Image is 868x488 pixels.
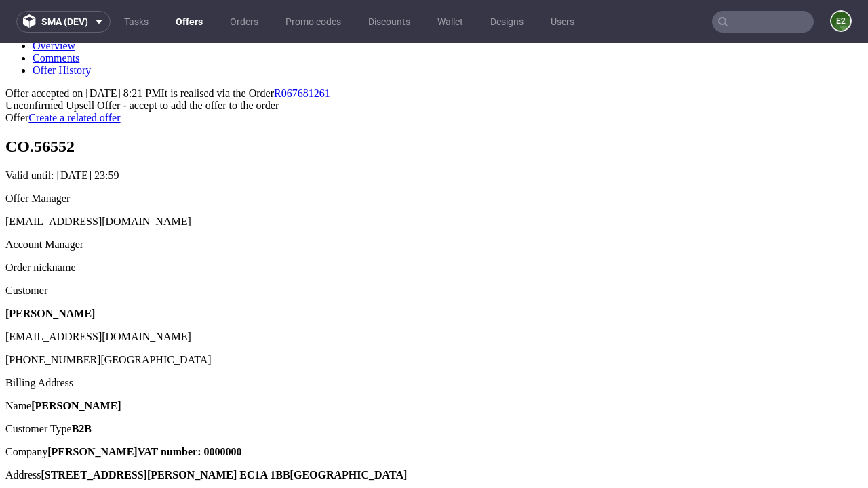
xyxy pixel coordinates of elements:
[5,333,863,346] div: Billing Address
[72,380,92,391] strong: B2B
[5,403,47,414] span: Company
[482,11,532,33] a: Designs
[290,426,408,437] strong: [GEOGRAPHIC_DATA]
[360,11,418,33] a: Discounts
[33,9,79,20] a: Comments
[5,44,161,56] span: Offer accepted on [DATE] 8:21 PM
[5,310,100,322] span: [PHONE_NUMBER]
[138,403,242,414] strong: VAT number: 0000000
[16,11,111,33] button: sma (dev)
[167,11,211,33] a: Offers
[41,426,146,437] strong: [STREET_ADDRESS]
[161,44,330,56] span: It is realised via the Order
[222,11,267,33] a: Orders
[57,126,119,138] time: [DATE] 23:59
[5,126,863,138] p: Valid until:
[5,68,863,81] div: Offer
[274,44,330,56] a: R067681261
[5,149,863,161] div: Offer Manager
[47,403,137,414] strong: [PERSON_NAME]
[5,241,863,253] div: Customer
[5,56,279,68] span: Unconfirmed Upsell Offer - accept to add the offer to the order
[5,426,41,437] span: Address
[5,195,863,207] div: Account Manager
[31,357,121,368] strong: [PERSON_NAME]
[5,287,191,299] span: [EMAIL_ADDRESS][DOMAIN_NAME]
[5,94,863,113] h1: CO.56552
[147,426,290,437] strong: [PERSON_NAME] EC1A 1BB
[5,264,95,276] strong: [PERSON_NAME]
[33,21,91,33] a: Offer History
[5,357,31,368] span: Name
[100,310,211,322] span: [GEOGRAPHIC_DATA]
[28,68,120,80] a: Create a related offer
[429,11,471,33] a: Wallet
[41,17,88,26] span: sma (dev)
[116,11,157,33] a: Tasks
[5,218,863,230] div: Order nickname
[5,172,863,184] div: [EMAIL_ADDRESS][DOMAIN_NAME]
[277,11,349,33] a: Promo codes
[831,12,850,30] figcaption: e2
[542,11,583,33] a: Users
[5,380,72,391] span: Customer Type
